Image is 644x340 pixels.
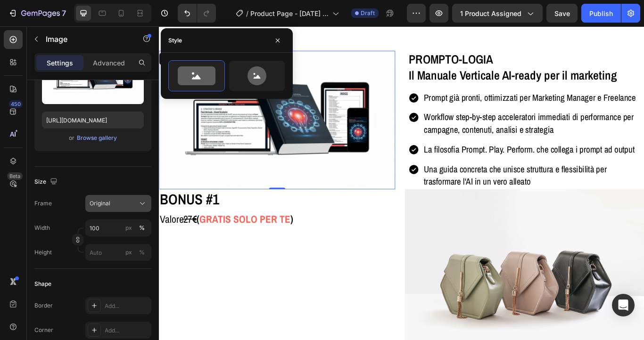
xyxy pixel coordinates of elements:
button: Publish [581,4,621,23]
div: Browse gallery [77,134,117,142]
div: % [139,224,145,232]
button: Save [546,4,578,23]
span: or [69,132,74,144]
div: Add... [105,302,149,310]
p: Workflow step-by-step acceleratori immediati di performance per campagne, contenuti, analisi e st... [309,98,564,128]
div: Undo/Redo [178,4,216,23]
div: Size [34,176,59,188]
p: La filosofia Prompt. Play. Perform. che collega i prompt ad output [309,136,564,151]
div: Open Intercom Messenger [612,294,635,316]
div: 450 [9,100,23,108]
span: Draft [361,9,375,17]
div: px [125,248,132,257]
strong: ) [153,217,157,233]
button: 7 [4,4,70,23]
strong: ( [44,217,47,233]
button: px [136,222,148,234]
input: px% [85,244,151,261]
button: px [136,247,148,258]
input: https://example.com/image.jpg [42,112,144,129]
p: 7 [62,8,66,19]
span: / [246,8,248,18]
button: Original [85,195,151,212]
span: 1 product assigned [460,8,521,18]
div: Add... [105,326,149,335]
label: Height [34,248,52,257]
div: Corner [34,326,53,334]
h2: PROMPTO-LOGIA Il Manuale Verticale AI-ready per il marketing [290,28,566,67]
div: px [125,224,132,232]
p: Advanced [93,58,125,68]
label: Width [34,224,50,232]
span: Product Page - [DATE] 16:51:47 [250,8,329,18]
p: Prompt già pronti, ottimizzati per Marketing Manager e Freelance [309,76,564,90]
strong: GRATIS SOLO PER TE [47,217,153,233]
div: Shape [34,280,51,288]
p: Image [46,33,126,45]
div: % [139,248,145,257]
div: Publish [589,8,613,18]
div: Border [34,301,53,310]
iframe: Design area [159,26,644,340]
button: % [123,247,134,258]
button: 1 product assigned [452,4,543,23]
button: % [123,222,134,234]
s: 27 [28,217,44,233]
div: Beta [7,172,23,180]
p: Una guida concreta che unisce struttura e flessibilità per trasformare l'AI in un vero alleato [309,159,564,188]
strong: € [39,217,44,233]
span: Save [554,9,570,17]
div: Style [168,36,182,45]
span: Original [90,199,110,208]
input: px% [85,219,151,236]
p: Valore [1,217,278,233]
label: Frame [34,199,52,208]
button: Browse gallery [76,133,117,143]
p: Settings [47,58,73,68]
